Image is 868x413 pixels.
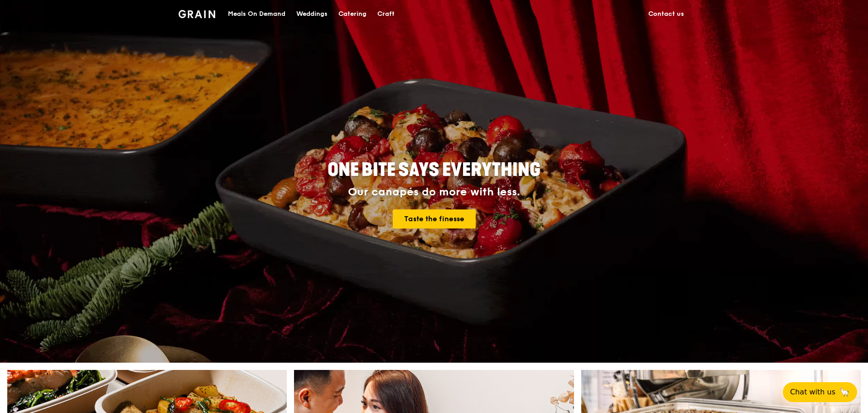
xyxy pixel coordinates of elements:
[333,0,372,28] a: Catering
[338,0,366,28] div: Catering
[839,387,850,398] span: 🦙
[377,0,395,28] div: Craft
[783,382,857,402] button: Chat with us🦙
[643,0,690,28] a: Contact us
[228,0,285,28] div: Meals On Demand
[328,159,540,181] span: ONE BITE SAYS EVERYTHING
[790,387,835,398] span: Chat with us
[291,0,333,28] a: Weddings
[271,186,597,199] div: Our canapés do more with less.
[372,0,400,28] a: Craft
[393,209,476,228] a: Taste the finesse
[178,10,215,18] img: Grain
[296,0,328,28] div: Weddings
